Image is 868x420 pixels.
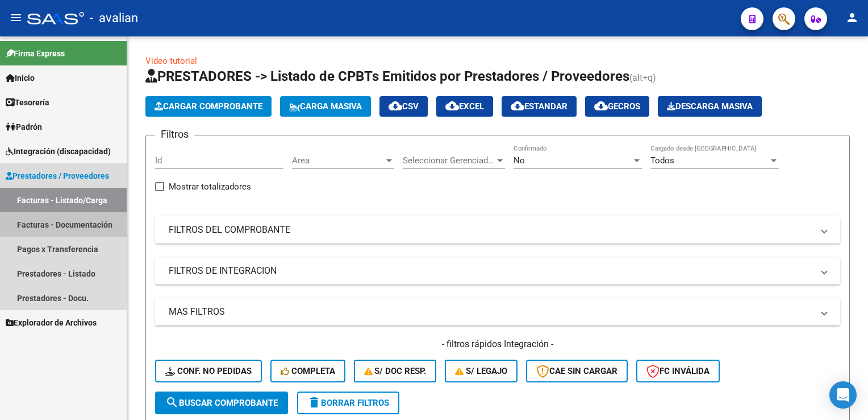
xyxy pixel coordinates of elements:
[155,126,194,142] h3: Filtros
[629,72,656,83] span: (alt+q)
[155,360,262,382] button: Conf. no pedidas
[289,101,362,112] span: Carga Masiva
[6,96,49,109] span: Tesorería
[307,396,321,409] mat-icon: delete
[445,360,518,382] button: S/ legajo
[594,99,608,113] mat-icon: cloud_download
[145,56,197,66] a: Video tutorial
[526,360,628,382] button: CAE SIN CARGAR
[297,392,399,414] button: Borrar Filtros
[436,96,493,117] button: EXCEL
[145,96,272,117] button: Cargar Comprobante
[511,101,567,112] span: Estandar
[155,338,840,351] h4: - filtros rápidos Integración -
[646,366,710,376] span: FC Inválida
[594,101,640,112] span: Gecros
[650,155,674,166] span: Todos
[445,101,484,112] span: EXCEL
[165,396,179,409] mat-icon: search
[364,366,427,376] span: S/ Doc Resp.
[403,155,495,166] span: Seleccionar Gerenciador
[9,11,23,24] mat-icon: menu
[169,265,813,277] mat-panel-title: FILTROS DE INTEGRACION
[658,96,762,117] button: Descarga Masiva
[829,381,857,409] div: Open Intercom Messenger
[354,360,437,382] button: S/ Doc Resp.
[502,96,577,117] button: Estandar
[6,47,65,60] span: Firma Express
[165,366,252,376] span: Conf. no pedidas
[281,366,335,376] span: Completa
[155,101,262,112] span: Cargar Comprobante
[307,398,389,408] span: Borrar Filtros
[292,155,384,166] span: Area
[455,366,507,376] span: S/ legajo
[514,155,525,166] span: No
[155,216,840,244] mat-expansion-panel-header: FILTROS DEL COMPROBANTE
[585,96,649,117] button: Gecros
[511,99,524,113] mat-icon: cloud_download
[536,366,617,376] span: CAE SIN CARGAR
[270,360,345,382] button: Completa
[845,11,859,24] mat-icon: person
[145,68,629,84] span: PRESTADORES -> Listado de CPBTs Emitidos por Prestadores / Proveedores
[389,99,402,113] mat-icon: cloud_download
[165,398,278,408] span: Buscar Comprobante
[658,96,762,117] app-download-masive: Descarga masiva de comprobantes (adjuntos)
[155,298,840,326] mat-expansion-panel-header: MAS FILTROS
[667,101,753,112] span: Descarga Masiva
[90,6,138,31] span: - avalian
[169,180,251,193] span: Mostrar totalizadores
[169,306,813,318] mat-panel-title: MAS FILTROS
[169,224,813,236] mat-panel-title: FILTROS DEL COMPROBANTE
[379,96,428,117] button: CSV
[155,257,840,285] mat-expansion-panel-header: FILTROS DE INTEGRACION
[6,145,111,158] span: Integración (discapacidad)
[6,316,97,329] span: Explorador de Archivos
[280,96,371,117] button: Carga Masiva
[6,121,42,133] span: Padrón
[155,392,288,414] button: Buscar Comprobante
[445,99,459,113] mat-icon: cloud_download
[636,360,720,382] button: FC Inválida
[6,72,35,84] span: Inicio
[6,170,109,182] span: Prestadores / Proveedores
[389,101,419,112] span: CSV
